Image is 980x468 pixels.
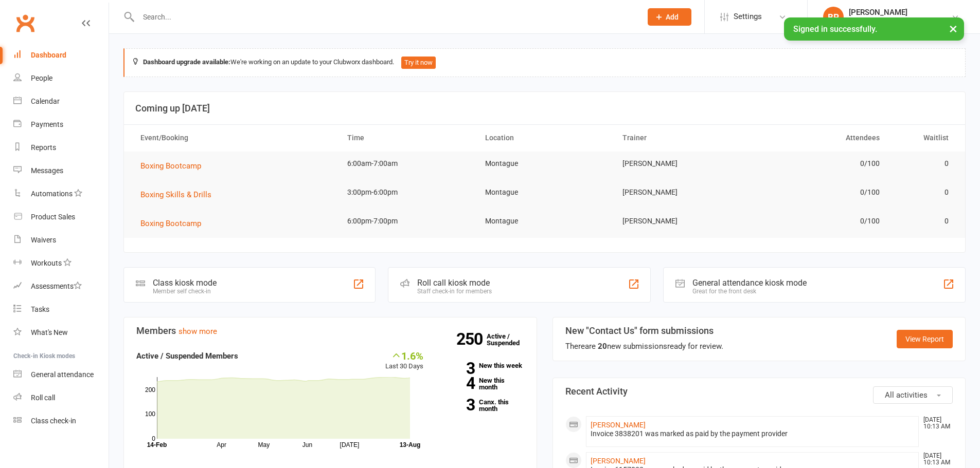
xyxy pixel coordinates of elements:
div: There are new submissions ready for review. [565,340,723,352]
div: BP [823,7,844,27]
th: Attendees [751,125,889,151]
th: Trainer [613,125,751,151]
div: 1.6% [385,350,423,361]
div: Last 30 Days [385,350,423,372]
div: General attendance [31,370,94,379]
a: Product Sales [13,205,109,229]
div: Class kiosk mode [153,278,217,288]
input: Search... [135,10,634,24]
th: Waitlist [889,125,958,151]
a: Calendar [13,90,109,113]
a: People [13,67,109,90]
div: Reports [31,143,56,152]
strong: 3 [439,361,475,376]
div: [PERSON_NAME] [849,8,951,17]
td: [PERSON_NAME] [613,180,751,204]
td: Montague [476,180,614,204]
td: 6:00am-7:00am [338,152,476,176]
a: 4New this month [439,377,524,390]
a: [PERSON_NAME] [591,421,646,429]
a: Workouts [13,252,109,275]
a: General attendance kiosk mode [13,363,109,386]
a: Automations [13,182,109,205]
td: 0/100 [751,152,889,176]
button: Add [648,8,691,26]
button: Boxing Skills & Drills [140,189,219,201]
strong: 3 [439,397,475,413]
div: People [31,74,52,82]
a: Clubworx [12,10,38,36]
strong: Active / Suspended Members [136,351,238,361]
td: 0 [889,209,958,233]
h3: Recent Activity [565,386,953,397]
h3: New "Contact Us" form submissions [565,326,723,336]
div: Calendar [31,97,60,105]
td: Montague [476,209,614,233]
a: What's New [13,321,109,344]
th: Time [338,125,476,151]
span: Add [666,13,679,21]
div: Tasks [31,305,49,313]
th: Event/Booking [131,125,338,151]
span: Boxing Skills & Drills [140,190,211,199]
span: Boxing Bootcamp [140,219,201,228]
a: 3New this week [439,362,524,369]
div: Dashboard [31,51,66,59]
a: 250Active / Suspended [487,325,532,354]
td: Montague [476,152,614,176]
a: 3Canx. this month [439,399,524,412]
div: Waivers [31,236,56,244]
th: Location [476,125,614,151]
button: All activities [873,386,953,404]
a: Class kiosk mode [13,409,109,433]
div: Invoice 3838201 was marked as paid by the payment provider [591,429,915,438]
a: View Report [897,330,953,348]
div: Payments [31,120,63,128]
button: × [944,17,963,40]
h3: Coming up [DATE] [135,103,954,114]
div: Assessments [31,282,82,290]
strong: 4 [439,376,475,391]
span: Settings [734,5,762,28]
a: Roll call [13,386,109,409]
div: We're working on an update to your Clubworx dashboard. [123,48,966,77]
a: Assessments [13,275,109,298]
div: Product Sales [31,213,75,221]
a: show more [179,327,217,336]
td: [PERSON_NAME] [613,209,751,233]
td: 0/100 [751,180,889,204]
td: 0 [889,152,958,176]
a: Messages [13,159,109,182]
strong: 250 [456,331,487,347]
a: Dashboard [13,44,109,67]
div: Workouts [31,259,62,267]
div: Roll call [31,394,55,402]
div: Roll call kiosk mode [417,278,492,288]
div: Member self check-in [153,288,217,295]
span: All activities [885,390,928,400]
a: [PERSON_NAME] [591,457,646,465]
strong: 20 [598,342,607,351]
a: Waivers [13,229,109,252]
a: Payments [13,113,109,136]
span: Signed in successfully. [793,24,877,34]
button: Boxing Bootcamp [140,217,208,230]
div: Great for the front desk [692,288,807,295]
td: 6:00pm-7:00pm [338,209,476,233]
td: [PERSON_NAME] [613,152,751,176]
button: Try it now [401,57,436,69]
h3: Members [136,326,524,336]
td: 3:00pm-6:00pm [338,180,476,204]
div: Class check-in [31,417,76,425]
a: Reports [13,136,109,159]
strong: Dashboard upgrade available: [143,58,230,66]
div: What's New [31,328,68,336]
div: General attendance kiosk mode [692,278,807,288]
div: Automations [31,190,73,198]
td: 0 [889,180,958,204]
div: Staff check-in for members [417,288,492,295]
div: Black Diamond Boxing & Fitness [849,17,951,26]
span: Boxing Bootcamp [140,161,201,171]
time: [DATE] 10:13 AM [918,417,952,430]
a: Tasks [13,298,109,321]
